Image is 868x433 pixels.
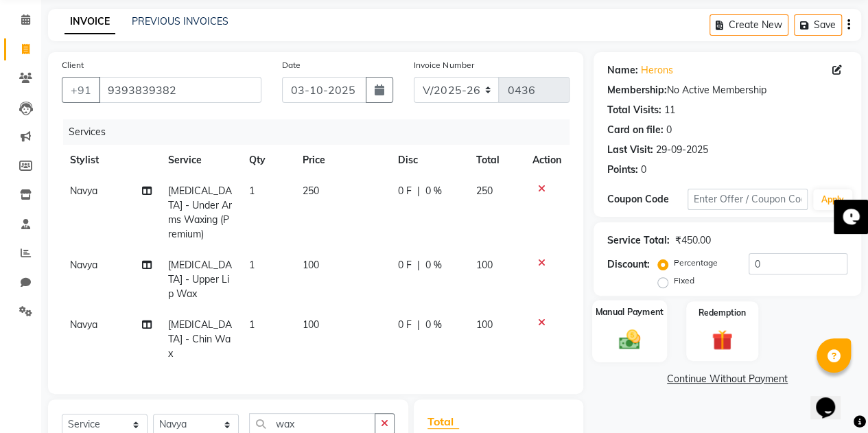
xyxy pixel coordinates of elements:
div: Total Visits: [607,103,661,117]
label: Percentage [674,257,718,269]
span: 100 [303,259,319,271]
span: 250 [476,185,493,197]
span: 0 F [398,184,412,198]
div: 11 [664,103,675,117]
span: | [417,258,420,272]
div: No Active Membership [607,83,847,97]
span: [MEDICAL_DATA] - Chin Wax [168,318,232,360]
span: 0 % [425,258,442,272]
span: 1 [249,259,255,271]
div: 0 [641,163,646,177]
span: [MEDICAL_DATA] - Under Arms Waxing (Premium) [168,185,232,240]
button: Apply [813,189,852,210]
div: Discount: [607,257,650,272]
div: Services [63,119,580,145]
button: Create New [709,14,788,36]
img: _gift.svg [705,327,739,353]
span: | [417,318,420,332]
label: Client [62,59,84,71]
th: Price [294,145,390,176]
div: Last Visit: [607,143,653,157]
label: Invoice Number [414,59,473,71]
th: Qty [241,145,294,176]
label: Date [282,59,301,71]
label: Fixed [674,274,694,287]
th: Service [160,145,240,176]
th: Action [524,145,570,176]
span: Total [427,414,459,429]
th: Total [468,145,524,176]
span: Navya [70,185,97,197]
div: Coupon Code [607,192,688,207]
div: ₹450.00 [675,233,711,248]
div: Name: [607,63,638,78]
div: 29-09-2025 [656,143,708,157]
span: 0 F [398,258,412,272]
div: Points: [607,163,638,177]
a: Herons [641,63,673,78]
th: Stylist [62,145,160,176]
span: 0 % [425,318,442,332]
label: Redemption [699,307,746,319]
span: 1 [249,185,255,197]
a: INVOICE [64,10,115,34]
a: PREVIOUS INVOICES [132,15,228,27]
button: +91 [62,77,100,103]
span: Navya [70,318,97,331]
span: 250 [303,185,319,197]
span: 0 F [398,318,412,332]
span: 0 % [425,184,442,198]
a: Continue Without Payment [596,372,858,386]
span: | [417,184,420,198]
img: _cash.svg [612,327,647,351]
input: Enter Offer / Coupon Code [688,189,808,210]
span: [MEDICAL_DATA] - Upper Lip Wax [168,259,232,300]
input: Search by Name/Mobile/Email/Code [99,77,261,103]
label: Manual Payment [596,305,664,318]
div: 0 [666,123,672,137]
span: 100 [303,318,319,331]
div: Service Total: [607,233,670,248]
th: Disc [390,145,468,176]
span: 100 [476,318,493,331]
div: Card on file: [607,123,664,137]
span: 100 [476,259,493,271]
span: Navya [70,259,97,271]
button: Save [794,14,842,36]
div: Membership: [607,83,667,97]
iframe: chat widget [810,378,854,419]
span: 1 [249,318,255,331]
